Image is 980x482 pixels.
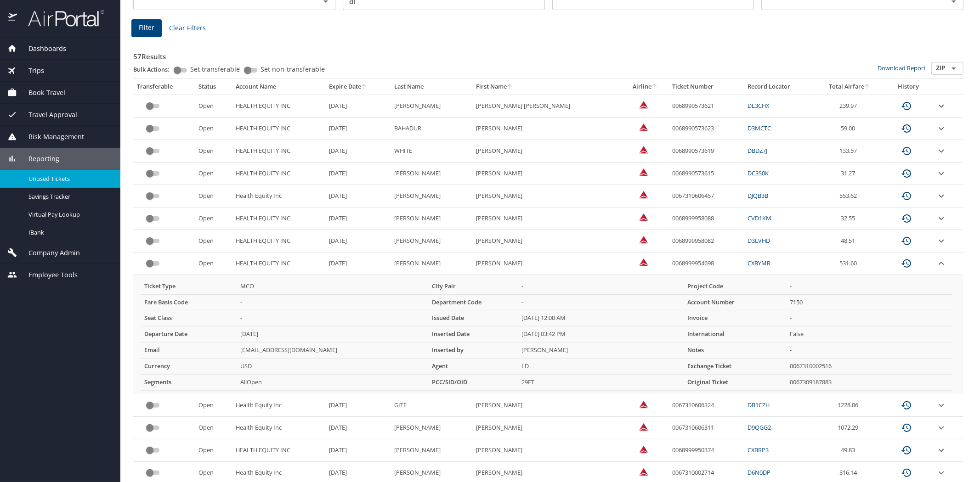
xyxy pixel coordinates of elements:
th: Account Name [232,79,325,95]
img: Delta Airlines [639,422,648,432]
a: DBDZ7J [748,146,767,155]
td: USD [237,359,428,375]
th: Original Ticket [684,375,787,391]
td: [DATE] [325,140,391,163]
td: AllOpen [237,375,428,391]
th: Agent [428,359,518,375]
td: [DATE] [325,252,391,275]
td: BAHADUR [391,118,473,140]
button: expand row [936,213,947,224]
td: 48.51 [815,230,885,252]
img: Delta Airlines [639,168,648,177]
button: expand row [936,400,947,411]
td: MCO [237,279,428,294]
td: [PERSON_NAME] [472,163,622,185]
td: - [518,279,684,294]
td: WHITE [391,140,473,163]
span: Book Travel [17,88,65,98]
td: [PERSON_NAME] [472,230,622,252]
td: 1228.06 [815,394,885,417]
img: Delta Airlines [639,467,648,476]
td: Open [195,394,232,417]
td: Open [195,118,232,140]
td: [DATE] [325,207,391,230]
td: Open [195,140,232,163]
th: Last Name [391,79,473,95]
img: Delta Airlines [639,190,648,199]
td: [PERSON_NAME] [472,252,622,275]
td: [EMAIL_ADDRESS][DOMAIN_NAME] [237,342,428,359]
a: CVD1KM [748,214,771,222]
th: Inserted Date [428,326,518,342]
td: LD [518,359,684,375]
span: Trips [17,66,44,76]
img: airportal-logo.png [18,9,104,27]
th: Email [141,342,237,359]
img: Delta Airlines [639,213,648,222]
button: expand row [936,445,947,456]
td: [DATE] [325,417,391,439]
th: International [684,326,787,342]
th: Account Number [684,294,787,310]
h3: 57 Results [133,46,963,62]
img: Delta Airlines [639,445,648,454]
span: Employee Tools [17,270,78,280]
td: [PERSON_NAME] [PERSON_NAME] [472,95,622,117]
td: - [518,294,684,310]
a: CXBYMR [748,259,770,267]
span: Unused Tickets [28,174,109,183]
button: expand row [936,101,947,112]
td: - [237,294,428,310]
button: sort [361,84,368,90]
td: Open [195,207,232,230]
button: expand row [936,191,947,202]
td: [PERSON_NAME] [518,342,684,359]
td: [DATE] [325,230,391,252]
img: Delta Airlines [639,100,648,109]
td: [DATE] 12:00 AM [518,310,684,326]
th: Seat Class [141,310,237,326]
td: 0068990573619 [668,140,744,163]
a: CXBRP3 [748,446,769,454]
span: Company Admin [17,248,80,258]
th: First Name [472,79,622,95]
button: expand row [936,168,947,179]
span: Set transferable [190,66,240,73]
th: Total Airfare [815,79,885,95]
table: more info about unused tickets [141,279,952,391]
a: D3LVHD [748,236,770,245]
td: 0068990573623 [668,118,744,140]
td: [PERSON_NAME] [391,230,473,252]
th: Currency [141,359,237,375]
td: 0068999958082 [668,230,744,252]
td: 32.55 [815,207,885,230]
th: Department Code [428,294,518,310]
td: [PERSON_NAME] [472,140,622,163]
td: - [786,310,952,326]
td: [PERSON_NAME] [391,163,473,185]
td: 59.00 [815,118,885,140]
td: 0068990573615 [668,163,744,185]
td: [DATE] [325,185,391,207]
td: 0067310002516 [786,359,952,375]
span: Clear Filters [169,22,206,34]
td: [DATE] [325,439,391,462]
td: HEALTH EQUITY INC [232,95,325,117]
span: Dashboards [17,44,66,54]
th: City Pair [428,279,518,294]
td: Open [195,230,232,252]
td: 0067310606324 [668,394,744,417]
td: [DATE] [325,95,391,117]
button: expand row [936,422,947,433]
td: [PERSON_NAME] [391,95,473,117]
a: DL3CHX [748,101,769,110]
span: Savings Tracker [28,192,109,201]
td: Open [195,252,232,275]
td: [DATE] [237,326,428,342]
td: Open [195,163,232,185]
th: Project Code [684,279,787,294]
a: D3MCTC [748,124,771,132]
td: HEALTH EQUITY INC [232,118,325,140]
th: Invoice [684,310,787,326]
img: VxQ0i4AAAAASUVORK5CYII= [639,258,648,267]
